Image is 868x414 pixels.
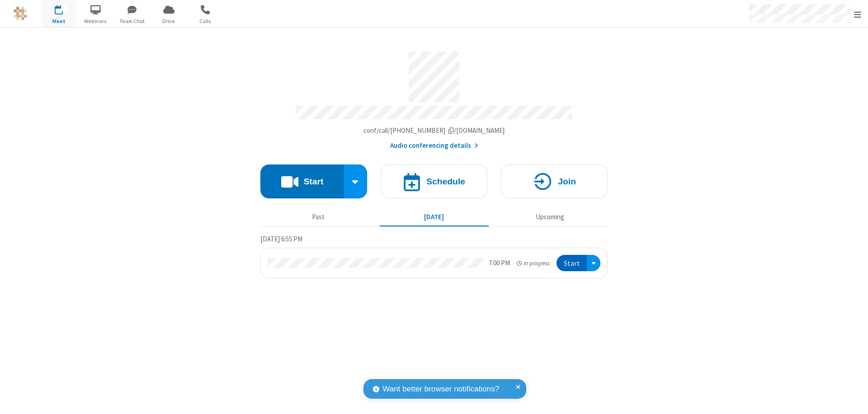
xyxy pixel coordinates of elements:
[845,390,861,408] iframe: Chat
[260,234,608,279] section: Today's Meetings
[489,258,510,268] div: 7:00 PM
[42,17,76,25] span: Meet
[79,17,113,25] span: Webinars
[558,177,576,186] h4: Join
[363,126,505,136] button: Copy my meeting room linkCopy my meeting room link
[363,126,505,135] span: Copy my meeting room link
[189,17,222,25] span: Calls
[264,208,373,226] button: Past
[260,45,608,151] section: Account details
[587,255,600,272] div: Open menu
[260,235,302,243] span: [DATE] 6:55 PM
[380,208,489,226] button: [DATE]
[517,259,550,268] em: in progress
[501,165,608,198] button: Join
[14,7,27,20] img: QA Selenium DO NOT DELETE OR CHANGE
[61,5,67,12] div: 1
[381,165,487,198] button: Schedule
[115,17,149,25] span: Team Chat
[303,177,323,186] h4: Start
[344,165,368,198] div: Start conference options
[152,17,186,25] span: Drive
[426,177,465,186] h4: Schedule
[382,383,499,395] span: Want better browser notifications?
[557,255,587,272] button: Start
[390,141,478,151] button: Audio conferencing details
[495,208,604,226] button: Upcoming
[260,165,344,198] button: Start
